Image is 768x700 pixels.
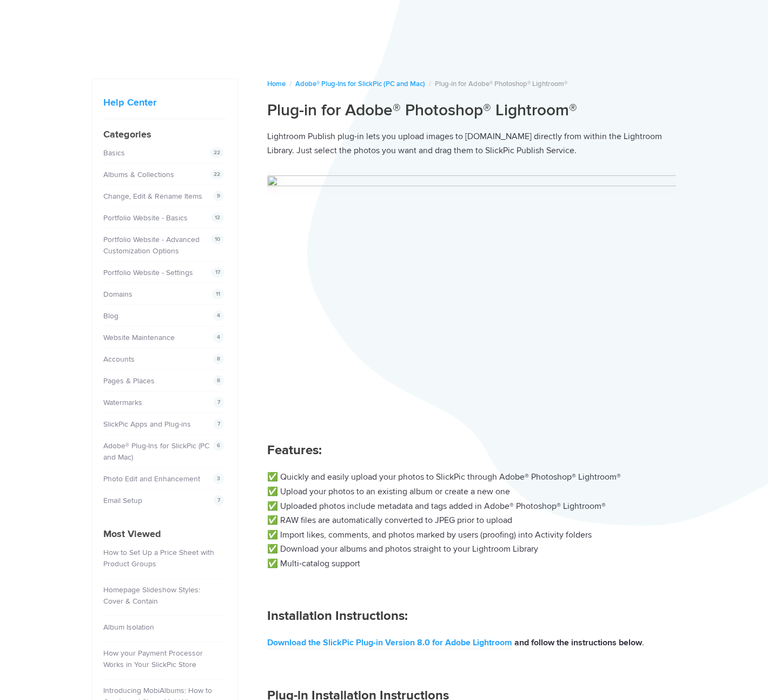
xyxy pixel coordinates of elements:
[103,311,118,320] a: Blog
[103,441,209,462] a: Adobe® Plug-Ins for SlickPic (PC and Mac)
[103,527,227,541] h4: Most Viewed
[103,127,227,142] h4: Categories
[103,268,193,277] a: Portfolio Website - Settings
[213,354,224,364] span: 8
[103,235,200,256] a: Portfolio Website - Advanced Customization Options
[103,192,202,201] a: Change, Edit & Rename Items
[211,267,224,278] span: 17
[103,355,135,364] a: Accounts
[103,376,155,385] a: Pages & Places
[213,310,224,321] span: 4
[103,420,191,429] a: SlickPic Apps and Plug-ins
[213,191,224,201] span: 9
[267,100,676,121] h1: Plug-in for Adobe® Photoshop® Lightroom®
[514,637,642,648] b: and follow the instructions below
[214,495,224,506] span: 7
[103,496,142,505] a: Email Setup
[435,80,567,88] span: Plug-in for Adobe® Photoshop® Lightroom®
[267,129,676,158] p: Lightroom Publish plug-in lets you upload images to [DOMAIN_NAME] directly from within the Lightr...
[213,440,224,451] span: 6
[103,148,125,158] a: Basics
[213,332,224,343] span: 4
[295,80,425,88] a: Adobe® Plug-Ins for SlickPic (PC and Mac)
[103,623,154,632] a: Album Isolation
[103,333,175,342] a: Website Maintenance
[267,470,676,571] p: ✅ Quickly and easily upload your photos to SlickPic through Adobe® Photoshop® Lightroom® ✅ Upload...
[210,169,224,180] span: 22
[103,398,142,407] a: Watermarks
[267,636,676,650] p: .
[211,234,224,245] span: 10
[289,80,292,88] span: /
[103,213,188,223] a: Portfolio Website - Basics
[267,608,408,624] strong: Installation Instructions:
[103,474,200,483] a: Photo Edit and Enhancement
[213,473,224,484] span: 3
[267,637,512,649] a: Download the SlickPic Plug-in Version 8.0 for Adobe Lightroom
[213,375,224,386] span: 8
[267,80,286,88] a: Home
[103,290,133,299] a: Domains
[103,170,174,179] a: Albums & Collections
[211,212,224,223] span: 12
[103,96,156,108] a: Help Center
[214,418,224,429] span: 7
[103,548,214,568] a: How to Set Up a Price Sheet with Product Groups
[429,80,431,88] span: /
[214,397,224,408] span: 7
[210,147,224,158] span: 22
[103,585,200,606] a: Homepage Slideshow Styles: Cover & Contain
[103,649,203,669] a: How your Payment Processor Works in Your SlickPic Store
[212,289,224,299] span: 11
[267,442,322,458] b: Features:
